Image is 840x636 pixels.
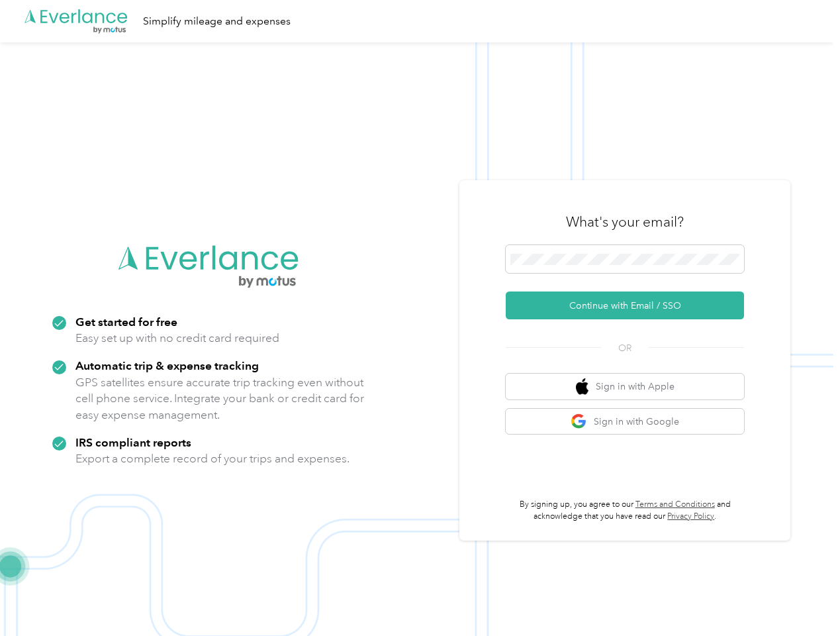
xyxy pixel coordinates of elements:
img: google logo [571,413,587,430]
strong: IRS compliant reports [75,435,191,449]
a: Privacy Policy [667,511,714,521]
h3: What's your email? [566,213,684,231]
p: Export a complete record of your trips and expenses. [75,450,350,467]
strong: Get started for free [75,315,177,329]
button: apple logoSign in with Apple [506,374,744,399]
a: Terms and Conditions [635,500,715,509]
img: apple logo [576,378,589,395]
p: Easy set up with no credit card required [75,330,279,346]
strong: Automatic trip & expense tracking [75,358,259,372]
p: By signing up, you agree to our and acknowledge that you have read our . [506,499,744,522]
div: Simplify mileage and expenses [143,13,291,30]
button: Continue with Email / SSO [506,291,744,319]
button: google logoSign in with Google [506,409,744,435]
p: GPS satellites ensure accurate trip tracking even without cell phone service. Integrate your bank... [75,374,365,423]
span: OR [602,341,648,355]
